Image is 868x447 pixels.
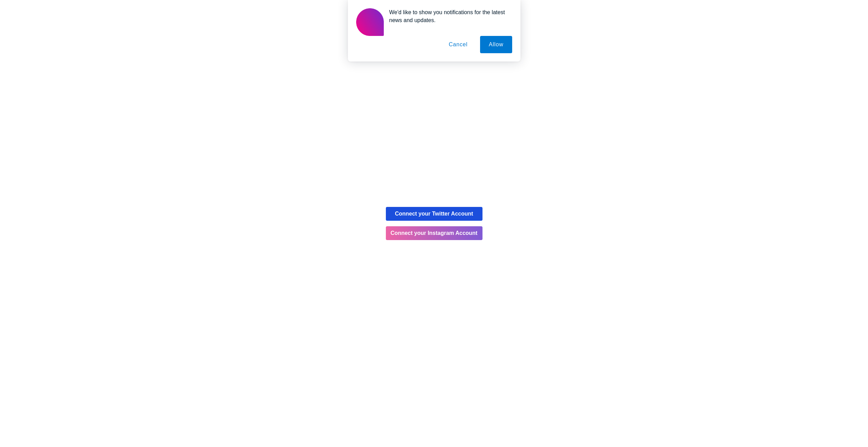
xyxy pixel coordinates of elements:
button: Connect your Instagram Account [386,226,482,240]
img: notification icon [356,8,384,36]
button: Cancel [440,36,476,53]
div: We'd like to show you notifications for the latest news and updates. [384,8,512,24]
button: Connect your Twitter Account [386,207,482,221]
button: Allow [480,36,512,53]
